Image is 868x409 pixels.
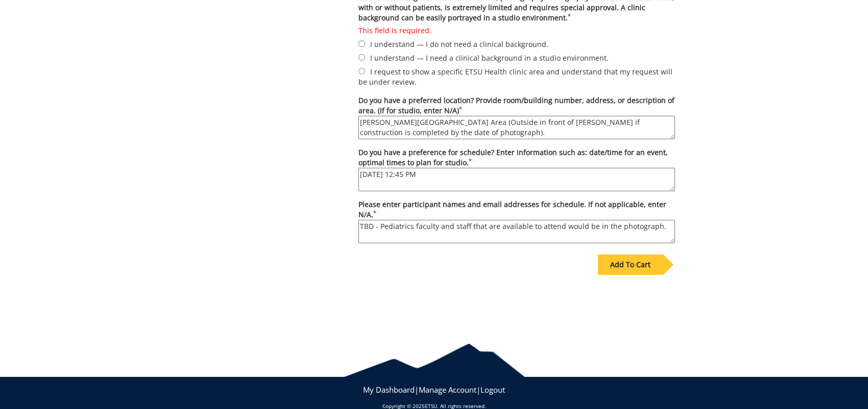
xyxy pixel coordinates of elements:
[358,52,675,63] label: I understand — I need a clinical background in a studio environment.
[358,116,675,139] textarea: Do you have a preferred location? Provide room/building number, address, or description of area. ...
[363,385,415,395] a: My Dashboard
[358,25,675,36] label: This field is required.
[358,68,365,74] input: I request to show a specific ETSU Health clinic area and understand that my request will be under...
[358,25,675,49] label: I understand — I do not need a clinical background.
[419,385,476,395] a: Manage Account
[358,147,675,191] label: Do you have a preference for schedule? Enter information such as: date/time for an event, optimal...
[358,40,365,47] input: This field is required.I understand — I do not need a clinical background.
[358,54,365,61] input: I understand — I need a clinical background in a studio environment.
[358,220,675,243] textarea: Please enter participant names and email addresses for schedule. If not applicable, enter N/A.*
[358,95,675,139] label: Do you have a preferred location? Provide room/building number, address, or description of area. ...
[480,385,505,395] a: Logout
[358,168,675,191] textarea: Do you have a preference for schedule? Enter information such as: date/time for an event, optimal...
[358,199,675,243] label: Please enter participant names and email addresses for schedule. If not applicable, enter N/A.
[598,254,663,275] div: Add To Cart
[358,66,675,87] label: I request to show a specific ETSU Health clinic area and understand that my request will be under...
